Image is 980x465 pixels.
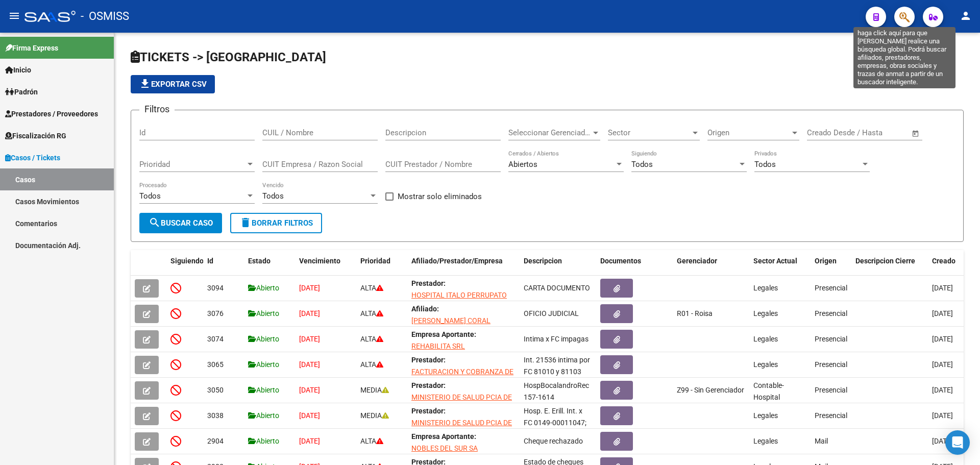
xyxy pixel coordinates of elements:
strong: Prestador: [411,381,446,389]
span: Int. 21536 intima por FC 81010 y 81103 $74.403,95. [524,356,590,387]
strong: Afiliado: [411,305,439,313]
span: Legales [753,335,778,343]
span: Todos [754,160,776,169]
span: REHABILITA SRL [411,342,465,350]
span: Origen [815,257,837,265]
span: [DATE] [299,309,320,317]
datatable-header-cell: Sector Actual [749,250,811,284]
span: MEDIA [360,411,389,420]
datatable-header-cell: Origen [811,250,851,284]
span: TICKETS -> [GEOGRAPHIC_DATA] [131,50,326,64]
span: ALTA [360,284,383,292]
span: ALTA [360,309,383,317]
input: Fecha inicio [807,128,848,137]
strong: Prestador: [411,407,446,415]
span: [PERSON_NAME] CORAL [PERSON_NAME] [411,316,491,336]
span: Origen [707,128,790,137]
span: 3038 [207,411,224,420]
span: Legales [753,309,778,317]
span: Prestadores / Proveedores [5,108,98,119]
span: Presencial [815,386,847,394]
span: Mail [815,437,828,445]
span: [DATE] [932,309,953,317]
mat-icon: menu [8,10,20,22]
span: Descripcion [524,257,562,265]
span: Buscar Caso [149,218,213,228]
span: [DATE] [932,335,953,343]
span: Intima x FC impagas [524,335,589,343]
span: 3074 [207,335,224,343]
span: [DATE] [299,335,320,343]
span: Gerenciador [677,257,717,265]
datatable-header-cell: Prioridad [356,250,407,284]
input: Fecha fin [857,128,907,137]
span: MINISTERIO DE SALUD PCIA DE BS AS [411,419,512,438]
datatable-header-cell: Vencimiento [295,250,356,284]
mat-icon: delete [239,216,252,229]
span: Presencial [815,335,847,343]
span: ALTA [360,437,383,445]
strong: Empresa Aportante: [411,330,476,338]
div: Open Intercom Messenger [945,430,970,455]
span: [DATE] [932,386,953,394]
span: OFICIO JUDICIAL [524,309,579,317]
span: Cheque rechazado [524,437,583,445]
span: Legales [753,360,778,369]
span: R01 - Roisa [677,309,713,317]
span: ALTA [360,360,383,369]
span: MEDIA [360,386,389,394]
strong: Prestador: [411,356,446,364]
span: FACTURACION Y COBRANZA DE LOS EFECTORES PUBLICOS S.E. [411,368,514,387]
span: Presencial [815,411,847,420]
span: [DATE] [932,360,953,369]
span: Abierto [248,309,279,317]
span: Prioridad [139,160,246,169]
span: [DATE] [932,284,953,292]
span: Sector Actual [753,257,797,265]
mat-icon: search [149,216,161,229]
span: 3050 [207,386,224,394]
span: Mostrar solo eliminados [398,190,482,203]
datatable-header-cell: Id [203,250,244,284]
span: Abiertos [508,160,537,169]
span: Afiliado/Prestador/Empresa [411,257,503,265]
span: NOBLES DEL SUR SA [411,444,478,452]
span: Prioridad [360,257,390,265]
span: HospBocalandroRec 157-1614 [524,381,589,401]
datatable-header-cell: Gerenciador [673,250,749,284]
span: Documentos [600,257,641,265]
span: Legales [753,437,778,445]
datatable-header-cell: Siguiendo [166,250,203,284]
span: Legales [753,284,778,292]
span: Legales [753,411,778,420]
span: Todos [139,191,161,201]
span: [DATE] [932,437,953,445]
datatable-header-cell: Afiliado/Prestador/Empresa [407,250,520,284]
span: Inicio [5,64,31,76]
span: Estado [248,257,271,265]
span: Sector [608,128,691,137]
span: Siguiendo [170,257,204,265]
span: Casos / Tickets [5,152,60,163]
span: Abierto [248,335,279,343]
span: CARTA DOCUMENTO [524,284,590,292]
button: Open calendar [910,128,922,139]
span: Todos [631,160,653,169]
span: Fiscalización RG [5,130,66,141]
span: Presencial [815,309,847,317]
strong: Empresa Aportante: [411,432,476,440]
span: Todos [262,191,284,201]
span: HOSPITAL ITALO PERRUPATO [411,291,507,299]
span: [DATE] [299,360,320,369]
span: Abierto [248,411,279,420]
span: 3094 [207,284,224,292]
span: Exportar CSV [139,80,207,89]
button: Borrar Filtros [230,213,322,233]
span: [DATE] [299,411,320,420]
mat-icon: file_download [139,78,151,90]
span: Id [207,257,213,265]
strong: Prestador: [411,279,446,287]
span: Abierto [248,360,279,369]
span: Abierto [248,437,279,445]
span: [DATE] [299,386,320,394]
